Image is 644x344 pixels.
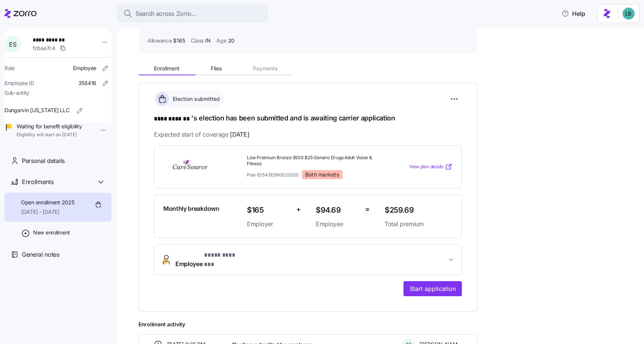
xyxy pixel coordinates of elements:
img: 55738f7c4ee29e912ff6c7eae6e0401b [623,8,635,20]
span: Age [216,37,226,44]
span: E S [9,41,16,47]
span: [DATE] [230,130,249,139]
span: Start application [410,284,456,293]
span: Help [562,9,585,18]
span: Employee ID [5,79,34,87]
span: $259.69 [385,204,452,216]
img: CareSource [163,158,218,175]
span: Allowance [148,37,172,44]
span: Waiting for benefit eligibility [17,123,82,130]
span: Class [191,37,204,44]
span: Low Premium Bronze 9200 $25 Generic Drugs Adult Vision & Fitness [247,155,379,167]
span: IN [205,37,210,44]
span: = [365,204,370,215]
span: Dungarvin [US_STATE] LLC [5,107,69,114]
span: Monthly breakdown [163,204,219,213]
span: $165 [173,37,185,44]
span: Search across Zorro... [135,9,196,18]
span: [DATE] - [DATE] [21,208,74,216]
span: Enrollments [22,177,53,187]
span: 358416 [78,79,96,87]
span: Sub-entity [5,89,29,97]
span: Enrollment [154,66,180,71]
span: Payments [253,66,277,71]
span: Both markets [305,171,339,178]
a: View plan details [409,163,452,170]
span: 20 [228,37,234,44]
span: $94.69 [316,204,359,216]
span: fcbae7c4 [33,44,55,52]
span: New enrollment [33,229,70,236]
span: Total premium [385,219,452,229]
span: General notes [22,250,59,259]
h1: 's election has been submitted and is awaiting carrier application [154,113,462,124]
button: Search across Zorro... [117,5,268,23]
span: + [296,204,301,215]
button: Start application [403,281,462,296]
span: $165 [247,204,290,216]
span: Personal details [22,156,65,166]
span: Election submitted [171,95,220,103]
span: Eligibility will start on [DATE] [17,132,82,138]
span: Enrollment activity [139,321,477,328]
span: Open enrollment 2025 [21,199,74,206]
button: Help [556,6,591,21]
span: Employer [247,219,290,229]
span: View plan details [409,163,443,170]
span: Employee [73,64,96,72]
span: Employee [316,219,359,229]
span: Expected start of coverage [154,130,249,139]
span: Employee [175,251,245,269]
span: Role [5,64,15,72]
span: Files [211,66,222,71]
span: Plan ID: 54192IN0020020 [247,172,299,178]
